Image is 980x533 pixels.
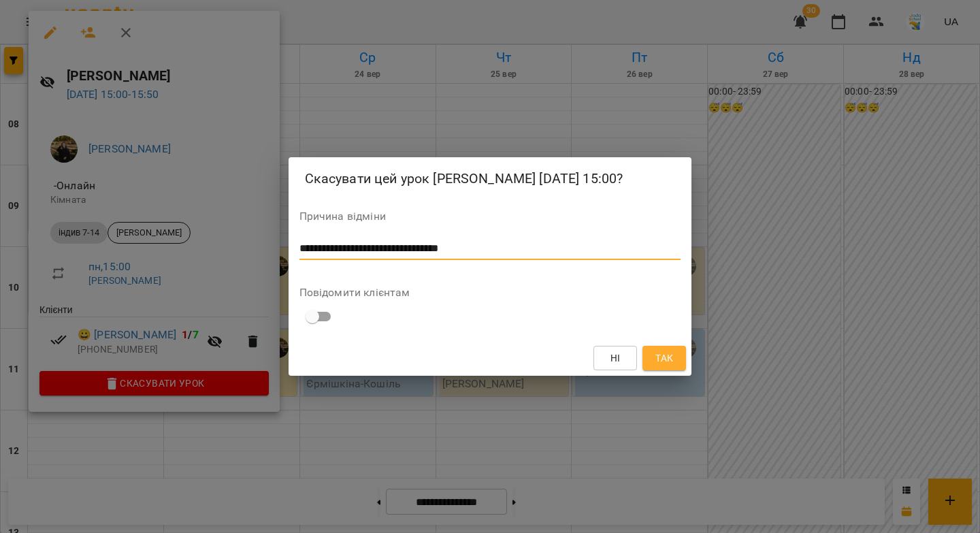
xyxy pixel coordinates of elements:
button: Ні [593,346,637,370]
h2: Скасувати цей урок [PERSON_NAME] [DATE] 15:00? [305,168,676,189]
button: Так [642,346,686,370]
span: Так [655,350,673,366]
label: Причина відміни [299,211,681,222]
label: Повідомити клієнтам [299,287,681,298]
span: Ні [610,350,621,366]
